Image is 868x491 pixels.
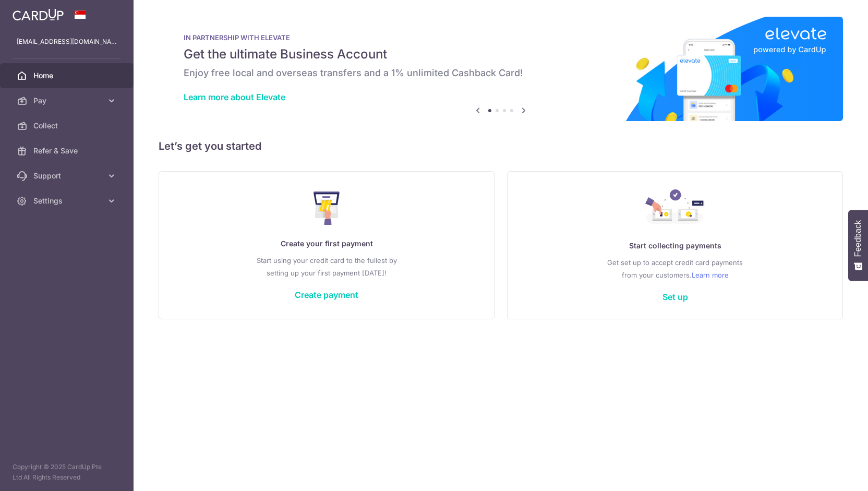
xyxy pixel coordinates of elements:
[33,146,102,156] span: Refer & Save
[17,37,117,47] p: [EMAIL_ADDRESS][DOMAIN_NAME]
[13,8,64,21] img: CardUp
[180,254,473,279] p: Start using your credit card to the fullest by setting up your first payment [DATE]!
[662,292,688,302] a: Set up
[33,95,102,106] span: Pay
[528,239,822,252] p: Start collecting payments
[33,70,102,81] span: Home
[180,237,473,250] p: Create your first payment
[184,33,818,42] p: IN PARTNERSHIP WITH ELEVATE
[848,210,868,281] button: Feedback - Show survey
[528,256,822,281] p: Get set up to accept credit card payments from your customers.
[692,269,729,281] a: Learn more
[33,121,102,131] span: Collect
[314,191,340,225] img: Make Payment
[295,290,358,300] a: Create payment
[33,171,102,181] span: Support
[159,17,843,121] img: Renovation banner
[853,220,863,257] span: Feedback
[184,46,818,63] h5: Get the ultimate Business Account
[645,189,705,227] img: Collect Payment
[159,138,843,154] h5: Let’s get you started
[33,196,102,206] span: Settings
[184,92,285,102] a: Learn more about Elevate
[184,67,818,79] h6: Enjoy free local and overseas transfers and a 1% unlimited Cashback Card!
